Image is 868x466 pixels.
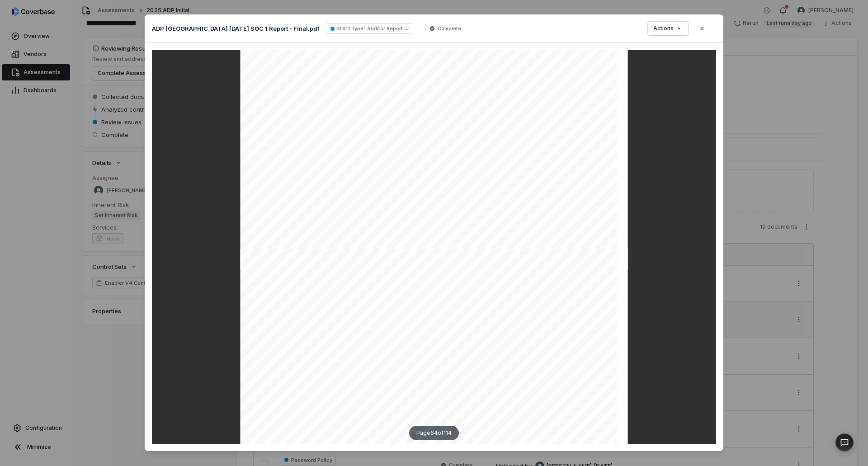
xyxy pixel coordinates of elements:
div: Page 64 of 114 [409,426,459,440]
span: Actions [653,25,674,32]
button: Actions [648,22,688,35]
button: SOC1 Type1 Auditor Report [327,23,412,34]
span: Complete [438,25,461,32]
p: ADP [GEOGRAPHIC_DATA] [DATE] SOC 1 Report - Final.pdf [152,24,320,33]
